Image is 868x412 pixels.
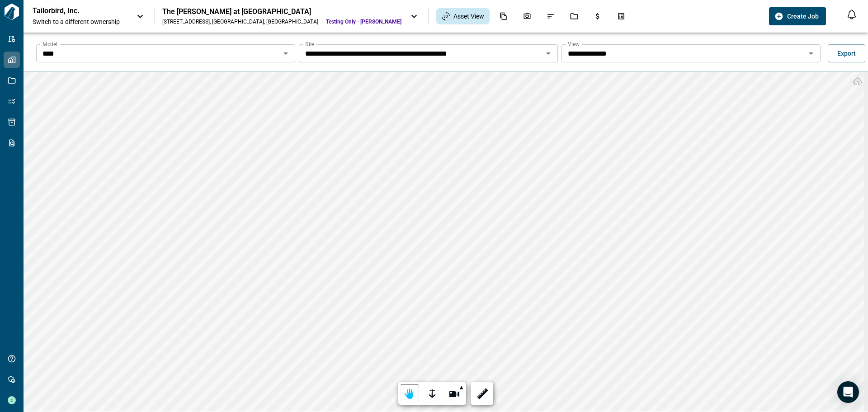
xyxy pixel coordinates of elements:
[837,381,859,403] div: Open Intercom Messenger
[612,9,631,24] div: Takeoff Center
[837,49,856,58] span: Export
[162,18,318,25] div: [STREET_ADDRESS] , [GEOGRAPHIC_DATA] , [GEOGRAPHIC_DATA]
[542,47,555,60] button: Open
[769,7,826,25] button: Create Job
[494,9,513,24] div: Documents
[828,44,865,62] button: Export
[305,40,314,48] label: Site
[541,9,560,24] div: Issues & Info
[33,17,127,26] span: Switch to a different ownership
[844,7,859,22] button: Open notification feed
[588,9,607,24] div: Budgets
[453,12,484,21] span: Asset View
[436,8,490,24] div: Asset View
[42,40,57,48] label: Model
[279,47,292,60] button: Open
[787,12,819,21] span: Create Job
[568,40,580,48] label: View
[33,6,114,15] p: Tailorbird, Inc.
[518,9,537,24] div: Photos
[326,18,401,25] span: Testing Only - [PERSON_NAME]
[565,9,584,24] div: Jobs
[162,7,401,16] div: The [PERSON_NAME] at [GEOGRAPHIC_DATA]
[805,47,817,60] button: Open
